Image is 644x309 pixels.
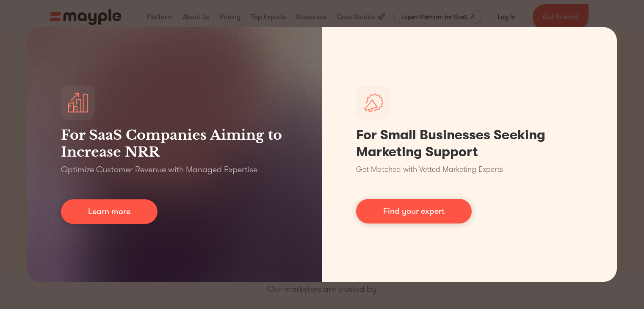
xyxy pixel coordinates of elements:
h1: For Small Businesses Seeking Marketing Support [356,127,583,160]
p: Get Matched with Vetted Marketing Experts [356,164,503,175]
a: Learn more [61,199,158,224]
h3: For SaaS Companies Aiming to Increase NRR [61,127,288,160]
p: Optimize Customer Revenue with Managed Expertise [61,164,257,176]
a: Find your expert [356,199,472,223]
